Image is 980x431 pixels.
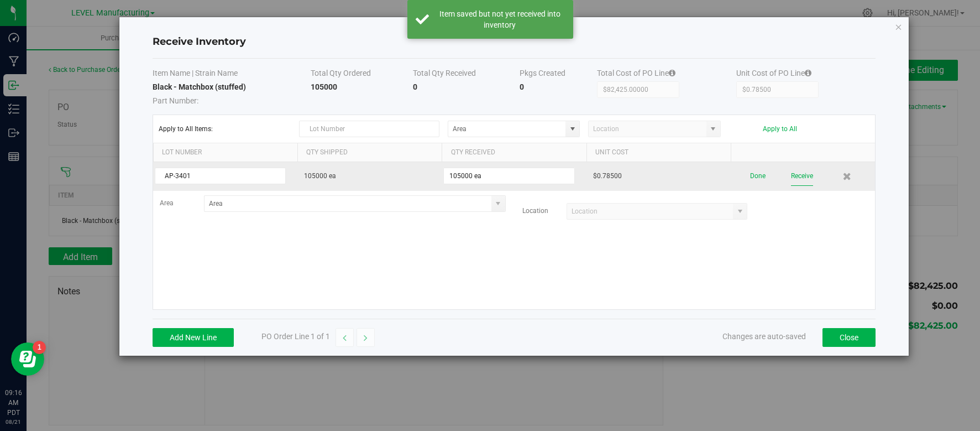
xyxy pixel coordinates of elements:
[160,198,204,209] label: Area
[11,342,44,376] iframe: Resource center
[297,162,442,191] td: 105000 ea
[597,67,736,81] th: Total Cost of PO Line
[791,167,813,186] button: Receive
[736,67,876,81] th: Unit Cost of PO Line
[413,67,520,81] th: Total Qty Received
[155,168,286,184] input: Lot Number
[522,206,567,216] label: Location
[669,69,675,77] i: Specifying a total cost will update all item costs.
[153,67,311,81] th: Item Name | Strain Name
[33,341,46,354] iframe: Resource center unread badge
[444,168,574,184] input: Qty Received
[299,121,439,137] input: Lot Number
[520,67,598,81] th: Pkgs Created
[159,125,291,133] span: Apply to All Items:
[822,328,876,347] button: Close
[297,143,442,162] th: Qty Shipped
[413,82,417,91] strong: 0
[586,162,731,191] td: $0.78500
[261,332,330,341] span: PO Order Line 1 of 1
[448,121,565,137] input: Area
[520,82,524,91] strong: 0
[435,8,565,30] div: Item saved but not yet received into inventory
[205,196,491,211] input: Area
[895,20,903,33] button: Close modal
[153,35,876,49] h4: Receive Inventory
[722,332,806,341] span: Changes are auto-saved
[763,125,797,133] button: Apply to All
[153,96,198,105] span: Part Number:
[153,328,234,347] button: Add New Line
[311,82,337,91] strong: 105000
[750,167,766,186] button: Done
[153,143,297,162] th: Lot Number
[805,69,811,77] i: Specifying a total cost will update all item costs.
[311,67,413,81] th: Total Qty Ordered
[442,143,586,162] th: Qty Received
[153,82,246,91] strong: Black - Matchbox (stuffed)
[586,143,731,162] th: Unit Cost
